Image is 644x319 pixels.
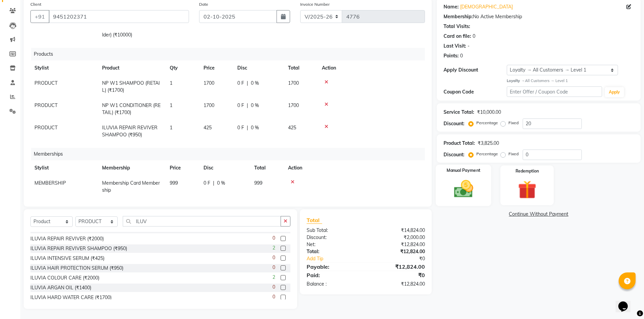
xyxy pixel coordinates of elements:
[448,178,479,200] img: _cash.svg
[34,180,66,186] span: MEMBERSHIP
[34,80,57,86] span: PRODUCT
[438,211,639,218] a: Continue Without Payment
[30,160,98,176] th: Stylist
[247,124,248,131] span: |
[444,52,459,59] div: Points:
[237,102,244,109] span: 0 F
[366,241,430,248] div: ₹12,824.00
[170,180,178,186] span: 999
[30,274,99,282] div: ILUVIA COLOUR CARE (₹2000)
[516,168,539,174] label: Redemption
[444,151,464,158] div: Discount:
[98,160,166,176] th: Membership
[102,180,160,193] span: Membership Card Membership
[366,263,430,271] div: ₹12,824.00
[170,80,172,86] span: 1
[616,292,637,312] iframe: chat widget
[98,60,166,76] th: Product
[199,1,208,7] label: Date
[30,1,41,7] label: Client
[302,255,376,262] a: Add Tip
[366,234,430,241] div: ₹2,000.00
[478,140,499,147] div: ₹3,825.00
[300,1,330,7] label: Invoice Number
[31,48,430,60] div: Products
[30,10,49,23] button: +91
[30,294,112,301] div: ILUVIA HARD WATER CARE (₹1700)
[30,245,127,252] div: ILUVIA REPAIR REVIVER SHAMPOO (₹950)
[444,67,507,74] div: Apply Discount
[507,86,602,97] input: Enter Offer / Coupon Code
[460,52,463,59] div: 0
[444,33,471,40] div: Card on file:
[507,78,634,84] div: All Customers → Level 1
[199,60,233,76] th: Price
[477,109,501,116] div: ₹10,000.00
[605,87,624,97] button: Apply
[272,284,275,291] span: 0
[30,60,98,76] th: Stylist
[237,80,244,87] span: 0 F
[272,264,275,271] span: 0
[272,293,275,300] span: 0
[170,102,172,108] span: 1
[251,80,259,87] span: 0 %
[302,281,366,288] div: Balance :
[272,235,275,242] span: 0
[288,102,299,108] span: 1700
[302,227,366,234] div: Sub Total:
[250,160,284,176] th: Total
[302,241,366,248] div: Net:
[444,13,634,20] div: No Active Membership
[204,80,214,86] span: 1700
[251,124,259,131] span: 0 %
[366,271,430,279] div: ₹0
[473,33,475,40] div: 0
[444,88,507,96] div: Coupon Code
[460,3,513,10] a: [DEMOGRAPHIC_DATA]
[444,140,475,147] div: Product Total:
[444,13,473,20] div: Membership:
[170,125,172,131] span: 1
[447,167,480,174] label: Manual Payment
[237,124,244,131] span: 0 F
[272,244,275,251] span: 2
[49,10,189,23] input: Search by Name/Mobile/Email/Code
[307,217,322,224] span: Total
[213,180,214,187] span: |
[302,248,366,255] div: Total:
[272,274,275,281] span: 2
[468,43,470,50] div: -
[288,80,299,86] span: 1700
[30,284,91,291] div: ILUVIA ARGAN OIL (₹1400)
[444,109,474,116] div: Service Total:
[508,151,519,157] label: Fixed
[102,102,161,115] span: NP W1 CONDITIONER (RETAIL) (₹1700)
[217,180,225,187] span: 0 %
[476,151,498,157] label: Percentage
[247,80,248,87] span: |
[102,125,158,138] span: ILUVIA REPAIR REVIVER SHAMPOO (₹950)
[444,3,459,10] div: Name:
[102,80,160,93] span: NP W1 SHAMPOO (RETAIL) (₹1700)
[31,148,430,160] div: Memberships
[302,234,366,241] div: Discount:
[247,102,248,109] span: |
[204,102,214,108] span: 1700
[302,263,366,271] div: Payable:
[199,160,250,176] th: Disc
[254,180,262,186] span: 999
[366,281,430,288] div: ₹12,824.00
[30,265,123,272] div: ILUVIA HAIR PROTECTION SERUM (₹950)
[284,160,425,176] th: Action
[204,125,212,131] span: 425
[507,78,525,83] strong: Loyalty →
[444,43,466,50] div: Last Visit:
[30,235,104,242] div: ILUVIA REPAIR REVIVER (₹2000)
[444,23,470,30] div: Total Visits:
[272,254,275,261] span: 0
[251,102,259,109] span: 0 %
[166,60,199,76] th: Qty
[284,60,318,76] th: Total
[288,125,296,131] span: 425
